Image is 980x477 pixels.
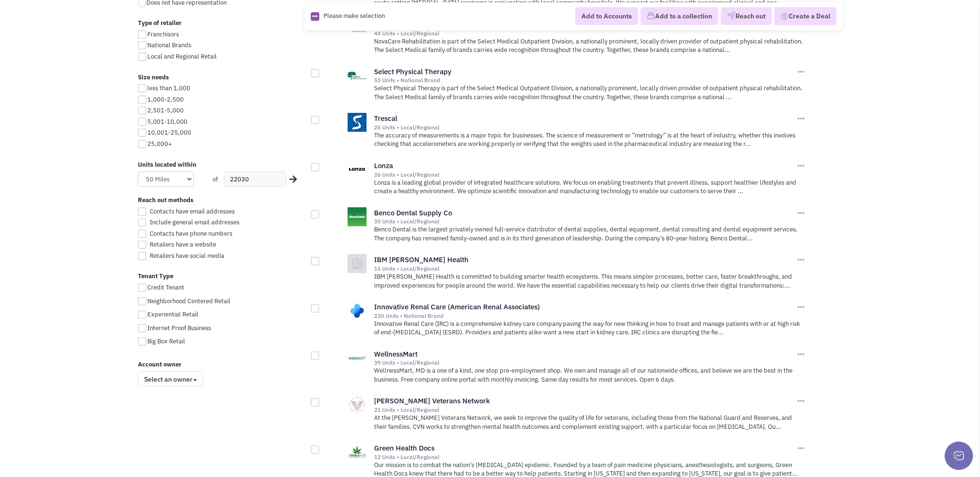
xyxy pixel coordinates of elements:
[138,19,305,28] label: Type of retailer
[774,7,836,26] button: Create a Deal
[374,320,806,337] p: Innovative Renal Care (IRC) is a comprehensive kidney care company paving the way for new thinkin...
[374,302,540,311] a: Innovative Renal Care (American Renal Associates)
[374,225,806,243] p: Benco Dental is the largest privately owned full-service distributor of dental supplies, dental e...
[374,273,806,290] p: IBM [PERSON_NAME] Health is committed to building smarter health ecosystems. This means simpler p...
[150,252,224,260] span: Retailers have social media
[647,12,655,20] img: icon-collection-lavender.png
[374,255,469,264] a: IBM [PERSON_NAME] Health
[374,124,795,131] div: 25 Units • Local/Regional
[575,7,638,25] button: Add to Accounts
[374,77,795,84] div: 53 Units • National Brand
[374,359,795,366] div: 39 Units • Local/Regional
[147,52,217,60] span: Local and Regional Retail
[138,161,305,170] label: Units located within
[138,360,305,369] label: Account owner
[374,37,806,55] p: NovaCare Rehabilitation is part of the Select Medical Outpatient Division, a nationally prominent...
[138,73,305,82] label: Size needs
[374,443,435,452] a: Green Health Docs
[374,131,806,149] p: The accuracy of measurements is a major topic for businesses. The science of measurement or “metr...
[283,173,298,186] div: Search Nearby
[147,106,184,114] span: 2,501-5,000
[324,12,385,20] span: Please make selection
[147,84,190,92] span: less than 1,000
[374,453,795,461] div: 12 Units • Local/Regional
[640,8,718,26] button: Add to a collection
[147,41,191,49] span: National Brands
[374,30,795,37] div: 44 Units • Local/Regional
[147,128,191,136] span: 10,001-25,000
[311,12,319,21] img: Rectangle.png
[150,218,239,226] span: Include general email addresses
[374,265,795,273] div: 15 Units • Local/Regional
[213,175,218,183] span: of
[374,312,795,320] div: 230 Units • National Brand
[374,161,393,170] a: Lonza
[138,272,305,281] label: Tenant Type
[374,208,452,217] a: Benco Dental Supply Co
[147,283,184,291] span: Credit Tenant
[138,196,305,205] label: Reach out methods
[374,218,795,225] div: 35 Units • Local/Regional
[374,349,418,358] a: WellnessMart
[150,207,235,215] span: Contacts have email addresses
[374,84,806,102] p: Select Physical Therapy is part of the Select Medical Outpatient Division, a nationally prominent...
[374,366,806,384] p: WellnessMart, MD is a one of a kind, one stop pre-employment shop. We own and manage all of our n...
[374,179,806,196] p: Lonza is a leading global provider of integrated healthcare solutions. We focus on enabling treat...
[727,12,735,20] img: VectorPaper_Plane.png
[374,67,452,76] a: Select Physical Therapy
[374,114,397,123] a: Trescal
[147,95,184,103] span: 1,000-2,500
[147,297,230,305] span: Neighborhood Centered Retail
[224,171,286,187] input: Zip Code
[138,371,203,386] span: Select an owner
[374,414,806,431] p: At the [PERSON_NAME] Veterans Network, we seek to improve the quality of life for veterans, inclu...
[374,396,490,405] a: [PERSON_NAME] Veterans Network
[147,324,211,332] span: Internet Proof Business
[147,30,179,38] span: Franchisors
[147,310,198,318] span: Experiential Retail
[150,240,216,248] span: Retailers have a website
[374,406,795,414] div: 21 Units • Local/Regional
[147,140,172,148] span: 25,000+
[374,171,795,179] div: 26 Units • Local/Regional
[721,8,772,26] button: Reach out
[150,230,232,238] span: Contacts have phone numbers
[147,337,185,345] span: Big Box Retail
[147,118,187,126] span: 5,001-10,000
[780,11,789,22] img: Deal-Dollar.png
